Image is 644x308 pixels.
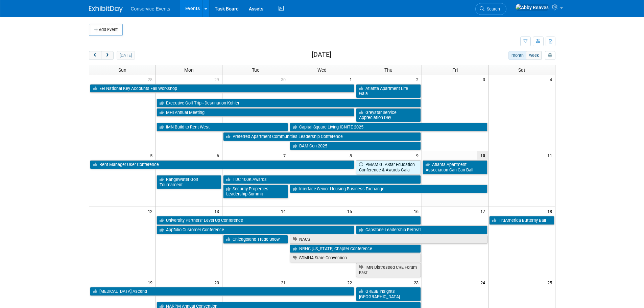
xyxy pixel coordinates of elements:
span: 8 [349,151,355,160]
span: 23 [413,278,422,287]
span: 11 [547,151,555,160]
span: 21 [280,278,289,287]
span: 2 [415,75,422,84]
span: Sat [518,67,525,73]
i: Personalize Calendar [548,53,552,58]
button: prev [89,51,101,60]
a: IMN Distressed CRE Forum East [356,263,421,277]
span: Mon [184,67,194,73]
span: 13 [214,207,222,215]
span: Conservice Events [131,6,170,11]
span: Sun [118,67,126,73]
span: 14 [280,207,289,215]
a: Atlanta Apartment Life Gala [356,84,421,98]
button: myCustomButton [545,51,555,60]
span: 20 [214,278,222,287]
a: Preferred Apartment Communities Leadership Conference [223,132,421,141]
span: 4 [549,75,555,84]
a: EEI National Key Accounts Fall Workshop [90,84,355,93]
img: Abby Reaves [515,4,549,11]
span: Tue [252,67,259,73]
span: Search [484,6,500,11]
a: University Partners’ Level Up Conference [157,216,421,225]
span: 24 [480,278,488,287]
span: Thu [384,67,392,73]
span: 10 [477,151,488,160]
a: [MEDICAL_DATA] Ascend [90,287,355,296]
a: NRHC [US_STATE] Chapter Conference [290,244,421,253]
a: SDMHA State Convention [290,254,421,262]
a: Security Properties Leadership Summit [223,185,288,198]
a: Chicagoland Trade Show [223,235,288,244]
a: Atlanta Apartment Association Can Can Ball [423,160,487,174]
span: 1 [349,75,355,84]
a: Capstone Leadership Retreat [356,226,487,234]
span: 12 [147,207,156,215]
a: BAM Con 2025 [290,142,421,150]
span: 17 [480,207,488,215]
a: Appfolio Customer Conference [157,226,355,234]
span: 16 [413,207,422,215]
span: Wed [317,67,327,73]
button: week [526,51,542,60]
span: 15 [347,207,355,215]
button: next [101,51,114,60]
h2: [DATE] [312,51,331,58]
span: 7 [283,151,289,160]
a: Search [475,3,506,15]
button: month [508,51,526,60]
a: MHI Annual Meeting [157,108,355,117]
img: ExhibitDay [89,6,123,13]
span: 6 [216,151,222,160]
span: 28 [147,75,156,84]
span: 19 [147,278,156,287]
a: Interface Senior Housing Business Exchange [290,185,488,193]
a: Rent Manager User Conference [90,160,355,169]
span: Fri [452,67,458,73]
span: 25 [547,278,555,287]
a: NACS [290,235,488,244]
a: Capital Square Living IGNITE 2025 [290,123,488,132]
span: 9 [415,151,422,160]
span: 29 [214,75,222,84]
span: 3 [482,75,488,84]
span: 5 [149,151,156,160]
button: Add Event [89,24,123,36]
span: 22 [347,278,355,287]
a: IMN Build to Rent West [157,123,288,132]
a: Executive Golf Trip - Destination Kohler [157,99,421,108]
a: GRESB Insights [GEOGRAPHIC_DATA] [356,287,421,301]
span: 18 [547,207,555,215]
a: PMAM GLAStar Education Conference & Awards Gala [356,160,421,174]
a: TruAmerica Butterfly Ball [489,216,554,225]
span: 30 [280,75,289,84]
a: RangeWater Golf Tournament [157,175,221,189]
button: [DATE] [117,51,135,60]
a: Greystar Service Appreciation Day [356,108,421,122]
a: TDC 100K Awards [223,175,421,184]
